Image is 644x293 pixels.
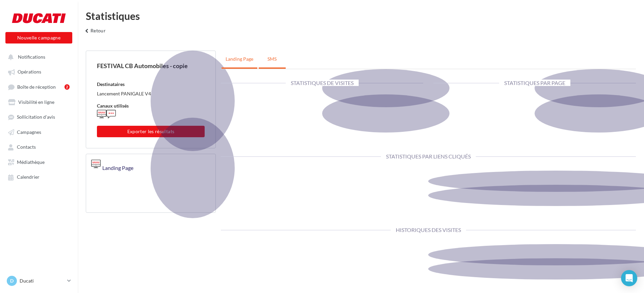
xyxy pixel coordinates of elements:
div: FESTIVAL CB Automobiles - copie [97,62,205,70]
a: Sollicitation d'avis [4,111,74,123]
span: Sollicitation d'avis [17,114,55,120]
a: SMS [259,51,286,67]
span: Boîte de réception [17,84,56,90]
a: Boîte de réception2 [4,81,74,93]
span: D [10,277,14,284]
a: landing page [222,51,257,67]
span: Canaux utilisés [97,103,129,109]
span: Campagnes [17,129,41,135]
button: Nouvelle campagne [5,32,72,43]
div: Open Intercom Messenger [621,270,637,286]
a: Opérations [4,65,74,78]
a: Visibilité en ligne [4,96,74,108]
button: Exporter les résultats [97,126,205,137]
span: Contacts [17,144,36,150]
span: Notifications [18,54,45,60]
span: Médiathèque [17,159,45,165]
span: Opérations [18,69,41,75]
button: Retour [80,26,108,40]
span: Destinataires [97,81,125,87]
div: 2 [65,84,70,90]
a: Campagnes [4,126,74,138]
span: Statistiques par page [499,80,570,86]
span: Statistiques de visites [286,80,359,86]
div: landing page [101,159,133,172]
button: Notifications [4,51,71,63]
span: Calendrier [17,174,40,180]
i: keyboard_arrow_left [83,28,91,34]
span: Statistiques par liens cliqués [381,153,476,159]
a: Contacts [4,141,74,153]
span: Historiques des visites [391,227,466,233]
p: Ducati [20,277,65,284]
span: Visibilité en ligne [18,99,54,105]
div: Lancement PANIGALE V4 [97,90,205,97]
a: D Ducati [5,274,72,287]
a: Médiathèque [4,156,74,168]
div: Statistiques [86,11,636,21]
a: Calendrier [4,171,74,183]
